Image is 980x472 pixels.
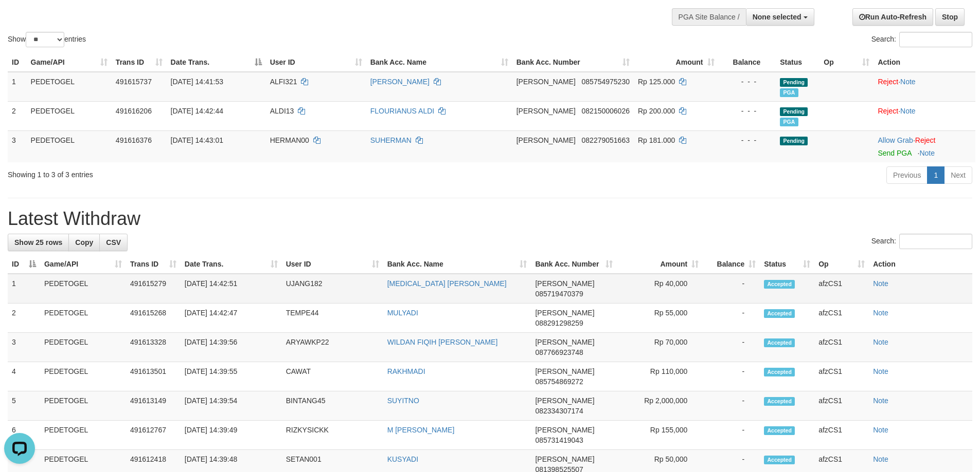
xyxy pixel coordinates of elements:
[8,53,27,72] th: ID
[746,8,814,26] button: None selected
[8,101,27,130] td: 2
[535,367,594,375] span: [PERSON_NAME]
[764,338,795,347] span: Accepted
[126,274,181,304] td: 491615279
[8,421,40,450] td: 6
[8,333,40,362] td: 3
[873,367,888,375] a: Note
[126,304,181,333] td: 491615268
[387,397,419,405] a: SUYITNO
[764,280,795,289] span: Accepted
[40,274,126,304] td: PEDETOGEL
[723,77,772,87] div: - - -
[266,53,366,72] th: User ID: activate to sort column ascending
[638,136,675,144] span: Rp 181.000
[753,13,801,21] span: None selected
[535,338,594,346] span: [PERSON_NAME]
[776,53,819,72] th: Status
[873,397,888,405] a: Note
[181,391,282,421] td: [DATE] 14:39:54
[181,304,282,333] td: [DATE] 14:42:47
[270,78,297,86] span: ALFI321
[703,304,760,333] td: -
[764,456,795,464] span: Accepted
[282,362,383,391] td: CAWAT
[814,274,869,304] td: afzCS1
[819,53,874,72] th: Op: activate to sort column ascending
[780,107,808,116] span: Pending
[878,149,911,157] a: Send PGA
[874,53,975,72] th: Action
[873,338,888,346] a: Note
[282,421,383,450] td: RIZKYSICKK
[814,304,869,333] td: afzCS1
[516,107,576,115] span: [PERSON_NAME]
[617,391,703,421] td: Rp 2,000,000
[617,333,703,362] td: Rp 70,000
[638,107,675,115] span: Rp 200.000
[4,4,35,35] button: Open LiveChat chat widget
[387,367,425,375] a: RAKHMADI
[900,107,916,115] a: Note
[719,53,776,72] th: Balance
[40,304,126,333] td: PEDETOGEL
[535,377,583,386] span: Copy 085754869272 to clipboard
[878,78,898,86] a: Reject
[387,309,418,317] a: MULYADI
[899,32,972,47] input: Search:
[703,333,760,362] td: -
[869,255,972,274] th: Action
[14,238,62,247] span: Show 25 rows
[764,368,795,376] span: Accepted
[535,279,594,288] span: [PERSON_NAME]
[68,234,100,251] a: Copy
[387,426,455,434] a: M [PERSON_NAME]
[181,421,282,450] td: [DATE] 14:39:49
[282,333,383,362] td: ARYAWKP22
[40,391,126,421] td: PEDETOGEL
[878,136,913,144] a: Allow Grab
[366,53,512,72] th: Bank Acc. Name: activate to sort column ascending
[8,362,40,391] td: 4
[703,421,760,450] td: -
[703,391,760,421] td: -
[535,397,594,405] span: [PERSON_NAME]
[703,255,760,274] th: Balance: activate to sort column ascending
[780,137,808,145] span: Pending
[852,8,933,26] a: Run Auto-Refresh
[181,255,282,274] th: Date Trans.: activate to sort column ascending
[814,421,869,450] td: afzCS1
[181,274,282,304] td: [DATE] 14:42:51
[617,304,703,333] td: Rp 55,000
[27,101,112,130] td: PEDETOGEL
[814,362,869,391] td: afzCS1
[535,319,583,327] span: Copy 088291298259 to clipboard
[900,78,916,86] a: Note
[370,107,434,115] a: FLOURIANUS ALDI
[878,136,915,144] span: ·
[703,274,760,304] td: -
[764,397,795,406] span: Accepted
[106,238,121,247] span: CSV
[535,426,594,434] span: [PERSON_NAME]
[8,234,69,251] a: Show 25 rows
[873,426,888,434] a: Note
[871,234,972,249] label: Search:
[370,78,430,86] a: [PERSON_NAME]
[899,234,972,249] input: Search:
[535,309,594,317] span: [PERSON_NAME]
[171,136,223,144] span: [DATE] 14:43:01
[387,338,498,346] a: WILDAN FIQIH [PERSON_NAME]
[27,53,112,72] th: Game/API: activate to sort column ascending
[126,391,181,421] td: 491613149
[723,135,772,145] div: - - -
[617,362,703,391] td: Rp 110,000
[814,391,869,421] td: afzCS1
[40,421,126,450] td: PEDETOGEL
[171,78,223,86] span: [DATE] 14:41:53
[99,234,128,251] a: CSV
[282,391,383,421] td: BINTANG45
[8,255,40,274] th: ID: activate to sort column descending
[617,255,703,274] th: Amount: activate to sort column ascending
[8,130,27,162] td: 3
